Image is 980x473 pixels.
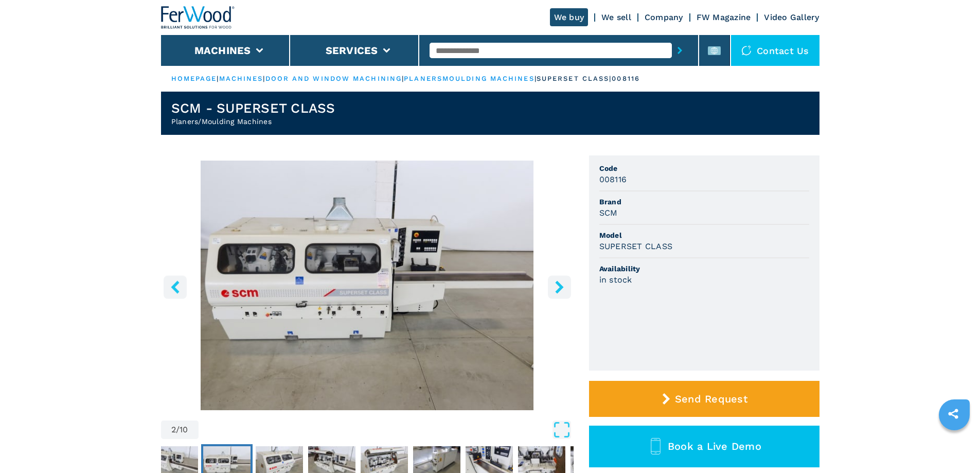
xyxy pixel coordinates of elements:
[219,75,263,82] a: machines
[675,393,747,405] span: Send Request
[171,426,176,434] span: 2
[599,264,809,274] span: Availability
[599,230,809,240] span: Model
[161,161,574,410] div: Go to Slide 2
[741,45,752,56] img: Contact us
[599,207,618,219] h3: SCM
[326,44,378,57] button: Services
[599,274,632,286] h3: in stock
[645,12,683,22] a: Company
[194,44,251,57] button: Machines
[940,401,966,427] a: sharethis
[599,163,809,173] span: Code
[599,240,673,252] h3: SUPERSET CLASS
[171,75,217,82] a: HOMEPAGE
[731,35,819,66] div: Contact us
[201,421,571,439] button: Open Fullscreen
[263,75,265,82] span: |
[697,12,751,22] a: FW Magazine
[217,75,219,82] span: |
[180,426,188,434] span: 10
[672,39,688,62] button: submit-button
[599,173,627,185] h3: 008116
[599,197,809,207] span: Brand
[537,74,612,83] p: superset class |
[550,8,589,26] a: We buy
[161,6,235,29] img: Ferwood
[589,381,819,417] button: Send Request
[668,440,761,452] span: Book a Live Demo
[764,12,819,22] a: Video Gallery
[402,75,404,82] span: |
[589,426,819,467] button: Book a Live Demo
[534,75,537,82] span: |
[601,12,631,22] a: We sell
[161,161,574,410] img: Planers/Moulding Machines SCM SUPERSET CLASS
[265,75,402,82] a: door and window machining
[404,75,534,82] a: planersmoulding machines
[164,275,187,299] button: left-button
[936,427,972,465] iframe: Chat
[612,74,640,83] p: 008116
[171,116,335,127] h2: Planers/Moulding Machines
[176,426,180,434] span: /
[548,275,571,299] button: right-button
[171,100,335,116] h1: SCM - SUPERSET CLASS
